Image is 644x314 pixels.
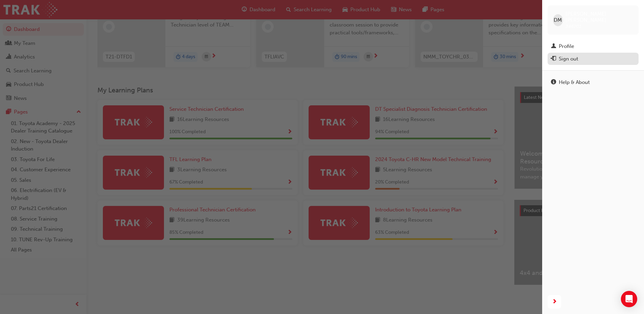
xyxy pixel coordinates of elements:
[566,23,581,29] span: 346701
[621,291,637,307] div: Open Intercom Messenger
[552,298,557,306] span: next-icon
[559,42,574,50] div: Profile
[559,78,590,86] div: Help & About
[566,11,633,23] span: [PERSON_NAME] [PERSON_NAME]
[548,40,639,53] a: Profile
[551,80,556,86] span: info-icon
[559,55,578,63] div: Sign out
[551,56,556,62] span: exit-icon
[551,43,556,50] span: man-icon
[554,16,562,24] span: DM
[548,76,639,89] a: Help & About
[548,53,639,65] button: Sign out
